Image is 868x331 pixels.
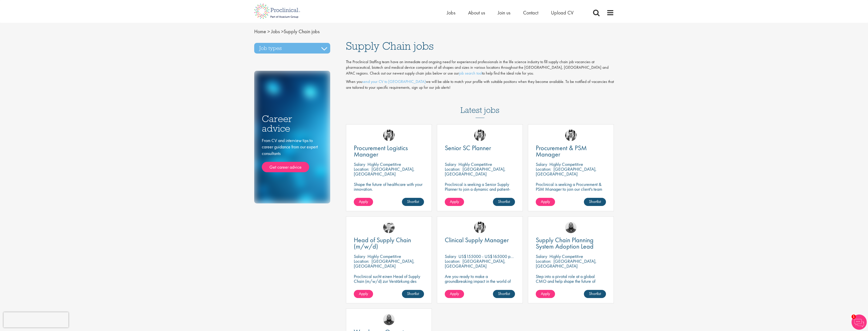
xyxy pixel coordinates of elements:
span: Salary [445,161,456,167]
p: US$155000 - US$165000 per annum [458,253,526,259]
p: Proclinical is seeking a Senior Supply Planner to join a dynamic and patient-focused team within ... [445,182,515,201]
a: breadcrumb link to Home [254,28,266,35]
span: Supply Chain Planning System Adoption Lead [536,236,594,251]
a: Jobs [447,9,455,16]
p: When you we will be able to match your profile with suitable positions when they become available... [346,79,614,91]
a: About us [468,9,485,16]
a: Procurement & PSM Manager [536,145,606,158]
a: Contact [523,9,538,16]
p: Highly Competitive [549,253,583,259]
p: Highly Competitive [458,161,492,167]
span: Apply [359,291,368,296]
p: Proclinical is seeking a Procurement & PSM Manager to join our client's team in [GEOGRAPHIC_DATA]. [536,182,606,196]
img: Ashley Bennett [383,314,395,325]
span: Supply Chain jobs [346,39,434,53]
a: Head of Supply Chain (m/w/d) [354,237,424,250]
a: Get career advice [262,162,309,172]
a: Shortlist [584,198,606,206]
img: Edward Little [474,130,486,141]
span: Salary [536,161,547,167]
a: Shortlist [493,290,515,298]
a: Apply [536,290,555,298]
span: Apply [450,199,459,204]
a: Shortlist [402,290,424,298]
a: Apply [354,290,373,298]
a: Upload CV [551,9,574,16]
p: Step into a pivotal role at a global CMO and help shape the future of healthcare supply chain. [536,274,606,288]
span: Salary [445,253,456,259]
span: Location: [536,258,551,264]
img: Ashley Bennett [565,222,577,233]
img: Edward Little [474,222,486,233]
span: Clinical Supply Manager [445,236,509,244]
img: Chatbot [852,315,867,330]
img: Lukas Eckert [383,222,395,233]
span: > [281,28,284,35]
p: [GEOGRAPHIC_DATA], [GEOGRAPHIC_DATA] [445,258,506,269]
p: [GEOGRAPHIC_DATA], [GEOGRAPHIC_DATA] [536,258,597,269]
p: [GEOGRAPHIC_DATA], [GEOGRAPHIC_DATA] [354,166,415,177]
p: Are you ready to make a groundbreaking impact in the world of biotechnology? Join a growing compa... [445,274,515,298]
span: Salary [354,253,365,259]
p: [GEOGRAPHIC_DATA], [GEOGRAPHIC_DATA] [354,258,415,269]
span: Procurement & PSM Manager [536,144,587,159]
p: [GEOGRAPHIC_DATA], [GEOGRAPHIC_DATA] [445,166,506,177]
span: Location: [536,166,551,172]
h3: Latest jobs [460,93,500,118]
p: [GEOGRAPHIC_DATA], [GEOGRAPHIC_DATA] [536,166,597,177]
span: Location: [445,258,460,264]
a: send your CV to [GEOGRAPHIC_DATA] [362,79,426,84]
h3: Job types [254,43,330,54]
span: Apply [359,199,368,204]
a: job search tool [459,71,482,76]
span: Apply [450,291,459,296]
span: Procurement Logistics Manager [354,144,408,159]
span: > [267,28,270,35]
p: Highly Competitive [367,253,401,259]
span: 1 [852,315,856,319]
p: Highly Competitive [367,161,401,167]
a: Apply [445,290,464,298]
p: Highly Competitive [549,161,583,167]
span: Senior SC Planner [445,144,491,152]
span: Head of Supply Chain (m/w/d) [354,236,411,251]
a: Join us [498,9,510,16]
span: Location: [445,166,460,172]
a: Apply [445,198,464,206]
img: Edward Little [383,130,395,141]
a: Edward Little [565,130,577,141]
a: Senior SC Planner [445,145,515,151]
a: Apply [354,198,373,206]
p: Proclinical sucht einen Head of Supply Chain (m/w/d) zur Verstärkung des Teams unseres Kunden in ... [354,274,424,293]
span: Salary [536,253,547,259]
a: Shortlist [493,198,515,206]
a: Shortlist [402,198,424,206]
span: Supply Chain jobs [254,28,320,35]
a: Supply Chain Planning System Adoption Lead [536,237,606,250]
span: Apply [541,291,550,296]
span: Salary [354,161,365,167]
a: Shortlist [584,290,606,298]
p: Shape the future of healthcare with your innovation. [354,182,424,191]
span: Location: [354,166,369,172]
h3: Career advice [262,114,323,133]
a: Clinical Supply Manager [445,237,515,243]
iframe: reCAPTCHA [4,312,68,327]
a: breadcrumb link to Jobs [271,28,280,35]
a: Apply [536,198,555,206]
p: The Proclinical Staffing team have an immediate and ongoing need for experienced professionals in... [346,59,614,77]
div: From CV and interview tips to career guidance from our expert consultants [262,137,323,172]
span: Location: [354,258,369,264]
span: Apply [541,199,550,204]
